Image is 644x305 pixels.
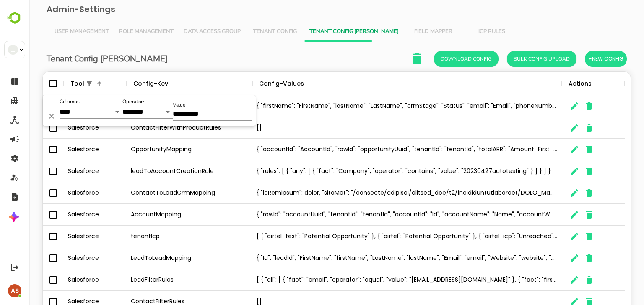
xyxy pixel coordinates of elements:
[223,117,532,139] div: []
[34,226,97,247] div: Salesforce
[478,51,547,67] button: Bulk Config Upload
[438,28,487,35] span: ICP Rules
[34,139,97,160] div: Salesforce
[280,28,369,35] span: Tenant Config [PERSON_NAME]
[405,51,469,67] button: Download Config
[223,247,532,269] div: { "Id": "leadId", "FirstName": "firstName", "LastName": "lastName", "Email": "email", "Website": ...
[221,28,270,35] span: Tenant Config
[97,269,223,291] div: LeadFilterRules
[97,182,223,204] div: ContactToLeadCrmMapping
[223,182,532,204] div: { "loRemipsum": dolor, "sitaMet": "/consecte/adipisci/elitsed_doe/t2/incididuntutlaboreet/DOLO_Ma...
[90,28,144,35] span: Role Management
[9,262,20,273] button: Logout
[17,111,28,122] button: Delete
[17,52,138,66] h6: Tenant Config [PERSON_NAME]
[97,226,223,247] div: tenantIcp
[34,117,97,139] div: Salesforce
[97,160,223,182] div: leadToAccountCreationRule
[223,95,532,117] div: { "firstName": "FirstName", "lastName": "LastName", "crmStage": "Status", "email": "Email", "phon...
[223,139,532,160] div: { "accountId": "AccountId", "rowId": "opportunityUuid", "tenantId": "tenantId", "totalARR": "Amou...
[20,22,595,42] div: Vertical tabs example
[34,269,97,291] div: Salesforce
[8,45,18,55] div: __
[230,72,275,95] div: Config-Values
[223,226,532,247] div: [ { "airtel_test": "Potential Opportunity" }, { "airtel": "Potential Opportunity" }, { "airtel_ic...
[34,247,97,269] div: Salesforce
[93,99,116,104] label: Operators
[34,182,97,204] div: Salesforce
[65,79,75,89] button: Sort
[223,269,532,291] div: [ { "all": [ { "fact": "email", "operator": "equal", "value": "[EMAIL_ADDRESS][DOMAIN_NAME]" }, {...
[34,160,97,182] div: Salesforce
[104,72,139,95] div: Config-Key
[25,28,80,35] span: User Management
[223,160,532,182] div: { "rules": [ { "any": [ { "fact": "Company", "operator": "contains", "value": "20230427autotestin...
[97,117,223,139] div: ContactFilterWithProductRules
[139,79,149,89] button: Sort
[97,204,223,226] div: AccountMapping
[154,28,211,35] span: Data Access Group
[223,204,532,226] div: { "rowId": "accountUuid", "tenantId": "tenantId", "accountId": "Id", "accountName": "Name", "acco...
[97,139,223,160] div: OpportunityMapping
[539,72,562,95] div: Actions
[55,79,65,89] button: Show filters
[556,51,597,67] button: +New Config
[143,103,156,108] label: Value
[8,284,21,297] div: AS
[559,53,594,64] span: +New Config
[4,10,26,26] img: BambooboxLogoMark.f1c84d78b4c51b1a7b5f700c9845e183.svg
[34,204,97,226] div: Salesforce
[41,72,55,95] div: Tool
[275,79,285,89] button: Sort
[97,247,223,269] div: LeadToLeadMapping
[379,28,428,35] span: Field Mapper
[30,99,50,104] label: Columns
